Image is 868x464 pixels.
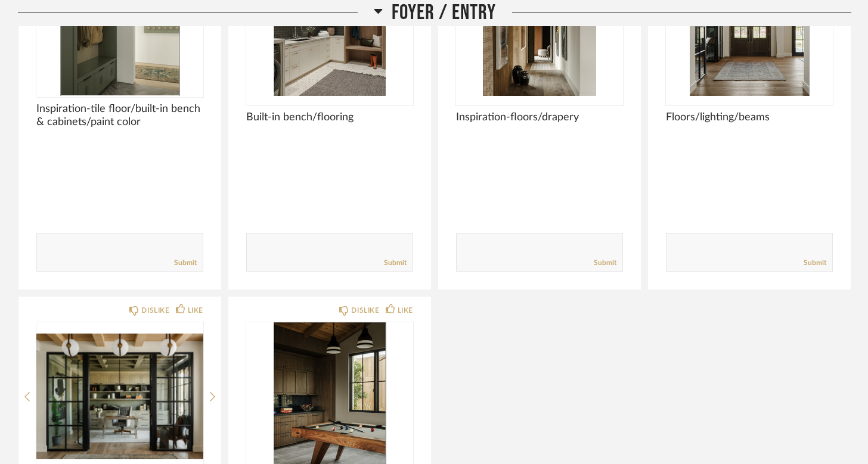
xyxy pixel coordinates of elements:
[351,304,379,316] div: DISLIKE
[804,258,826,268] a: Submit
[384,258,407,268] a: Submit
[36,102,203,129] span: Inspiration-tile floor/built-in bench & cabinets/paint color
[188,304,203,316] div: LIKE
[398,304,413,316] div: LIKE
[594,258,616,268] a: Submit
[174,258,197,268] a: Submit
[456,111,623,124] span: Inspiration-floors/drapery
[666,111,833,124] span: Floors/lighting/beams
[246,111,413,124] span: Built-in bench/flooring
[141,304,169,316] div: DISLIKE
